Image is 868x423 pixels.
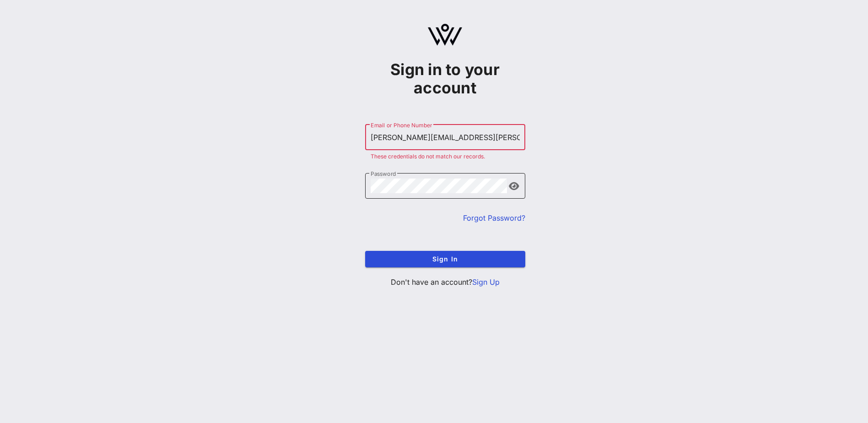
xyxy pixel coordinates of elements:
[428,24,462,46] img: logo.svg
[472,277,500,287] a: Sign Up
[509,182,519,191] button: append icon
[365,277,525,287] p: Don't have an account?
[371,170,396,177] label: Password
[365,251,525,267] button: Sign In
[371,122,432,129] label: Email or Phone Number
[372,255,518,263] span: Sign In
[371,154,520,159] div: These credentials do not match our records.
[365,60,525,97] h1: Sign in to your account
[463,213,525,222] a: Forgot Password?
